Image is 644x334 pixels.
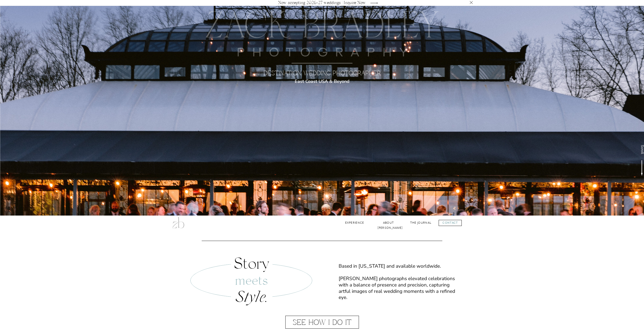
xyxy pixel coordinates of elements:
a: Now accepting 2026-27 weddings | Inquire Now [276,1,368,5]
p: Based in [US_STATE] and available worldwide. [PERSON_NAME] photographs elevated celebrations with... [339,263,462,302]
a: About [PERSON_NAME] [377,220,400,225]
p: Story [178,256,325,274]
a: Experience [344,220,365,225]
p: Style. [178,288,325,308]
p: meets [228,275,275,285]
p: East Coast USA & Beyond [282,79,362,85]
h2: Destination Wedding Photographer [246,70,399,79]
a: The Journal [410,220,432,225]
